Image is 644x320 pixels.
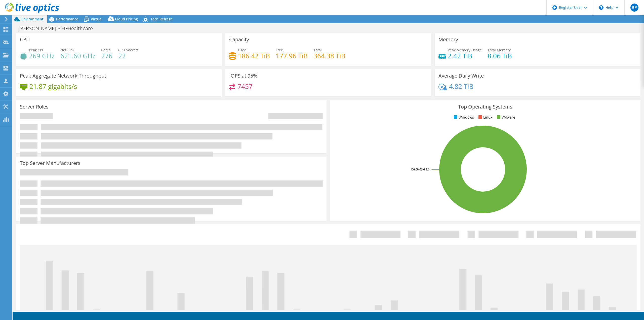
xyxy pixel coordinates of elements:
[20,37,30,42] h3: CPU
[276,53,308,59] h4: 177.96 TiB
[630,4,638,12] span: BP
[449,84,473,89] h4: 4.82 TiB
[334,104,637,110] h3: Top Operating Systems
[438,37,458,42] h3: Memory
[20,73,106,79] h3: Peak Aggregate Network Throughput
[237,84,253,89] h4: 7457
[150,17,173,21] span: Tech Refresh
[21,17,44,21] span: Environment
[238,53,270,59] h4: 186.42 TiB
[56,17,78,21] span: Performance
[91,17,102,21] span: Virtual
[276,48,283,52] span: Free
[313,53,345,59] h4: 364.38 TiB
[477,115,492,120] li: Linux
[29,53,55,59] h4: 269 GHz
[599,5,603,10] svg: \n
[118,48,139,52] span: CPU Sockets
[448,53,482,59] h4: 2.42 TiB
[238,48,247,52] span: Used
[29,84,77,89] h4: 21.87 gigabits/s
[101,53,112,59] h4: 276
[313,48,322,52] span: Total
[115,17,138,21] span: Cloud Pricing
[496,115,515,120] li: VMware
[60,53,95,59] h4: 621.60 GHz
[410,167,420,171] tspan: 100.0%
[229,37,249,42] h3: Capacity
[60,48,74,52] span: Net CPU
[453,115,474,120] li: Windows
[420,167,429,171] tspan: ESXi 8.0
[438,73,484,79] h3: Average Daily Write
[118,53,139,59] h4: 22
[448,48,482,52] span: Peak Memory Usage
[29,48,45,52] span: Peak CPU
[20,160,80,166] h3: Top Server Manufacturers
[488,53,512,59] h4: 8.06 TiB
[101,48,111,52] span: Cores
[16,26,101,31] h1: [PERSON_NAME]-SIHFHealthcare
[20,104,49,110] h3: Server Roles
[229,73,257,79] h3: IOPS at 95%
[488,48,511,52] span: Total Memory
